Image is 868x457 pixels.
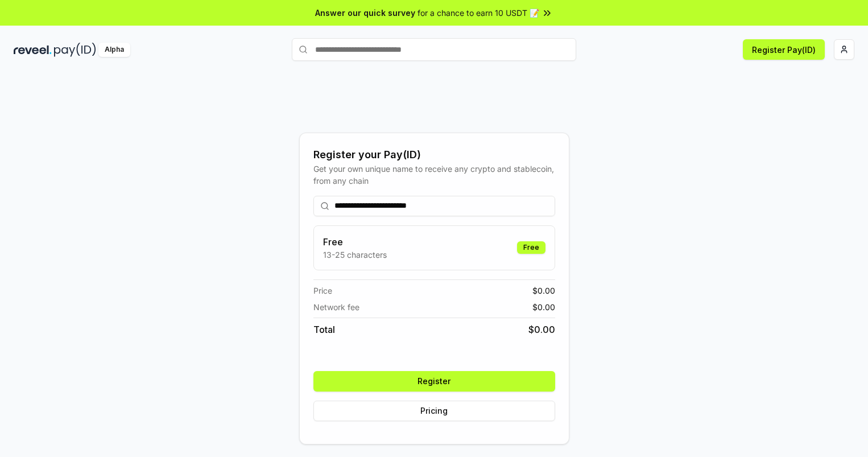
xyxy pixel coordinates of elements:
[313,401,555,421] button: Pricing
[418,7,539,19] span: for a chance to earn 10 USDT 📝
[54,43,96,57] img: pay_id
[313,323,335,336] span: Total
[743,39,825,60] button: Register Pay(ID)
[323,235,387,249] h3: Free
[14,43,52,57] img: reveel_dark
[313,163,555,187] div: Get your own unique name to receive any crypto and stablecoin, from any chain
[532,301,555,313] span: $ 0.00
[517,241,545,254] div: Free
[313,301,359,313] span: Network fee
[313,371,555,392] button: Register
[313,147,555,163] div: Register your Pay(ID)
[98,43,130,57] div: Alpha
[315,7,415,19] span: Answer our quick survey
[528,323,555,336] span: $ 0.00
[532,285,555,297] span: $ 0.00
[323,249,387,261] p: 13-25 characters
[313,285,332,297] span: Price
